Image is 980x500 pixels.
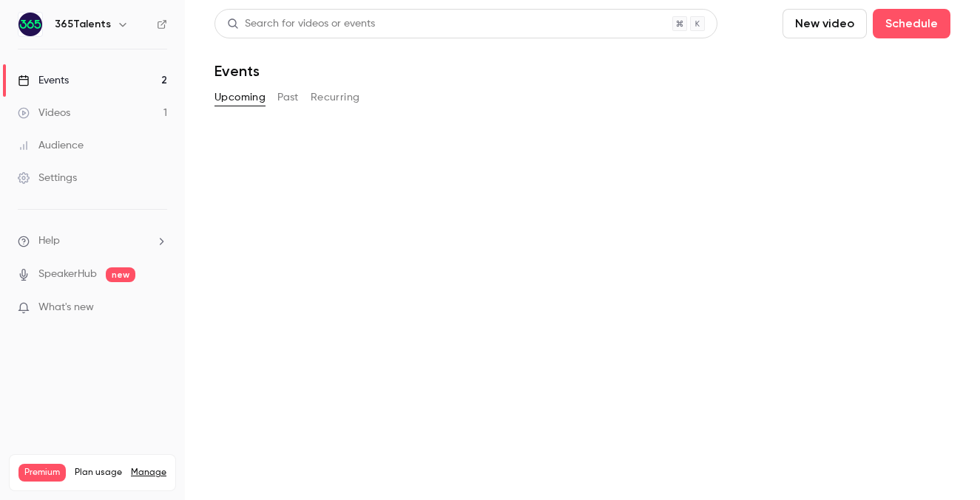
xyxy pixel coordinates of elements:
div: Audience [18,138,84,153]
span: Help [38,233,60,249]
img: 365Talents [18,13,42,36]
button: Past [277,86,299,109]
div: Search for videos or events [227,16,375,32]
span: Premium [18,464,66,482]
div: Videos [18,106,70,120]
button: Upcoming [214,86,266,109]
h1: Events [214,62,260,80]
h6: 365Talents [55,17,111,32]
li: help-dropdown-opener [18,233,167,249]
button: Schedule [873,9,950,38]
button: Recurring [311,86,360,109]
span: Plan usage [75,467,122,479]
span: What's new [38,300,94,315]
div: Settings [18,171,77,185]
span: new [106,267,135,282]
a: Manage [131,467,166,479]
div: Events [18,73,69,88]
button: New video [783,9,867,38]
a: SpeakerHub [38,267,97,282]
